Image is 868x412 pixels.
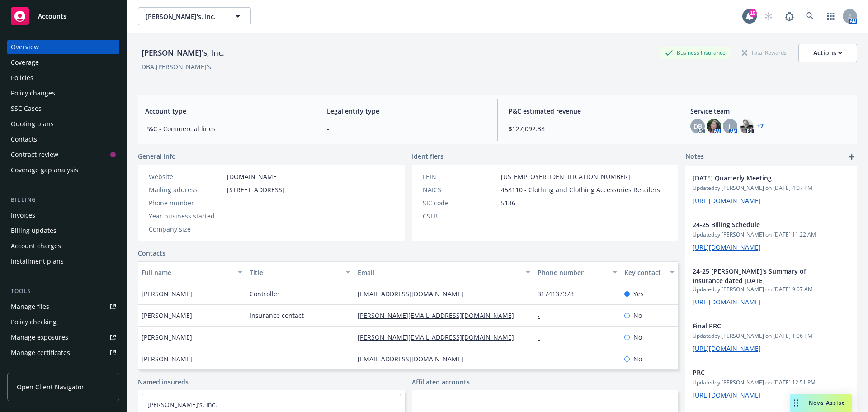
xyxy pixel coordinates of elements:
[7,86,119,100] a: Policy changes
[138,248,165,258] a: Contacts
[358,311,521,320] a: [PERSON_NAME][EMAIL_ADDRESS][DOMAIN_NAME]
[749,9,757,17] div: 15
[685,213,857,259] div: 24-25 Billing ScheduleUpdatedby [PERSON_NAME] on [DATE] 11:22 AM[URL][DOMAIN_NAME]
[11,132,37,147] div: Contacts
[149,185,223,194] div: Mailing address
[685,314,857,360] div: Final PRCUpdatedby [PERSON_NAME] on [DATE] 1:06 PM[URL][DOMAIN_NAME]
[246,261,354,283] button: Title
[693,321,826,331] span: Final PRC
[7,55,119,70] a: Coverage
[11,71,33,85] div: Policies
[813,44,842,62] div: Actions
[693,391,761,399] a: [URL][DOMAIN_NAME]
[142,332,192,342] span: [PERSON_NAME]
[227,211,229,221] span: -
[501,211,503,221] span: -
[145,106,305,116] span: Account type
[7,361,119,375] a: Manage claims
[11,163,78,177] div: Coverage gap analysis
[327,106,486,116] span: Legal entity type
[7,223,119,238] a: Billing updates
[142,62,211,71] div: DBA: [PERSON_NAME]'s
[822,7,840,25] a: Switch app
[11,223,57,238] div: Billing updates
[790,394,852,412] button: Nova Assist
[801,7,819,25] a: Search
[227,224,229,234] span: -
[142,311,192,320] span: [PERSON_NAME]
[149,224,223,234] div: Company size
[798,44,857,62] button: Actions
[685,152,704,162] span: Notes
[227,172,279,181] a: [DOMAIN_NAME]
[11,101,42,116] div: SSC Cases
[693,122,702,131] span: DB
[633,311,642,320] span: No
[538,268,607,277] div: Phone number
[809,399,844,407] span: Nova Assist
[7,117,119,131] a: Quoting plans
[728,122,732,131] span: JJ
[7,132,119,147] a: Contacts
[358,355,471,363] a: [EMAIL_ADDRESS][DOMAIN_NAME]
[693,220,826,229] span: 24-25 Billing Schedule
[138,47,228,59] div: [PERSON_NAME]'s, Inc.
[11,315,57,329] div: Policy checking
[739,119,754,133] img: photo
[538,289,581,298] a: 3174137378
[7,299,119,314] a: Manage files
[149,211,223,221] div: Year business started
[633,354,642,364] span: No
[7,40,119,54] a: Overview
[660,47,730,58] div: Business Insurance
[17,382,84,392] span: Open Client Navigator
[7,101,119,116] a: SSC Cases
[693,266,826,285] span: 24-25 [PERSON_NAME]'s Summary of Insurance dated [DATE]
[509,106,668,116] span: P&C estimated revenue
[423,185,497,194] div: NAICS
[147,400,217,409] a: [PERSON_NAME]'s, Inc.
[7,147,119,162] a: Contract review
[11,239,61,253] div: Account charges
[358,289,471,298] a: [EMAIL_ADDRESS][DOMAIN_NAME]
[149,198,223,208] div: Phone number
[149,172,223,181] div: Website
[7,330,119,345] a: Manage exposures
[138,377,189,387] a: Named insureds
[11,147,58,162] div: Contract review
[7,315,119,329] a: Policy checking
[7,346,119,360] a: Manage certificates
[693,332,850,340] span: Updated by [PERSON_NAME] on [DATE] 1:06 PM
[250,268,340,277] div: Title
[501,198,515,208] span: 5136
[11,40,39,54] div: Overview
[327,124,486,133] span: -
[693,285,850,294] span: Updated by [PERSON_NAME] on [DATE] 9:07 AM
[759,7,778,25] a: Start snowing
[11,117,54,131] div: Quoting plans
[633,289,644,298] span: Yes
[11,346,70,360] div: Manage certificates
[11,208,35,223] div: Invoices
[7,208,119,223] a: Invoices
[538,333,547,341] a: -
[790,394,802,412] div: Drag to move
[685,360,857,407] div: PRCUpdatedby [PERSON_NAME] on [DATE] 12:51 PM[URL][DOMAIN_NAME]
[11,254,64,269] div: Installment plans
[685,166,857,213] div: [DATE] Quarterly MeetingUpdatedby [PERSON_NAME] on [DATE] 4:07 PM[URL][DOMAIN_NAME]
[354,261,534,283] button: Email
[538,355,547,363] a: -
[7,254,119,269] a: Installment plans
[423,211,497,221] div: CSLB
[11,330,68,345] div: Manage exposures
[621,261,678,283] button: Key contact
[624,268,665,277] div: Key contact
[7,239,119,253] a: Account charges
[142,289,192,298] span: [PERSON_NAME]
[138,261,246,283] button: Full name
[690,106,850,116] span: Service team
[846,152,857,162] a: add
[412,152,443,161] span: Identifiers
[358,268,520,277] div: Email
